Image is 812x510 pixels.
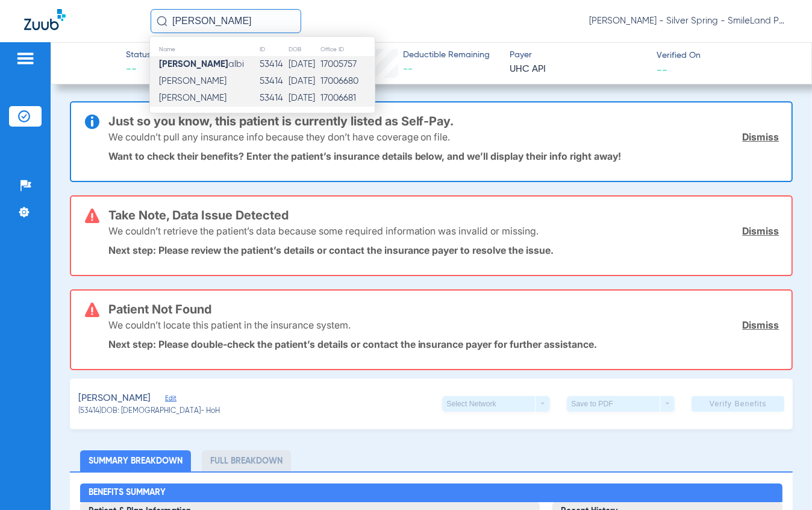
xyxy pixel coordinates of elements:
img: info-icon [85,115,99,129]
img: hamburger-icon [16,51,35,66]
p: We couldn’t pull any insurance info because they don’t have coverage on file. [108,131,451,143]
li: Full Breakdown [202,450,291,471]
th: Office ID [320,43,375,56]
img: Search Icon [157,16,167,27]
span: Status [126,49,151,61]
span: Edit [165,394,176,406]
span: Verified On [657,49,793,62]
span: Payer [510,49,646,61]
p: Want to check their benefits? Enter the patient’s insurance details below, and we’ll display thei... [108,150,779,162]
p: Next step: Please review the patient’s details or contact the insurance payer to resolve the issue. [108,244,779,256]
h2: Benefits Summary [80,483,782,503]
td: [DATE] [288,90,320,107]
span: [PERSON_NAME] [78,391,151,406]
img: error-icon [85,209,99,223]
td: 17006680 [320,73,375,90]
h3: Take Note, Data Issue Detected [108,209,779,221]
p: Next step: Please double-check the patient’s details or contact the insurance payer for further a... [108,338,779,350]
a: Dismiss [742,319,779,331]
td: 53414 [259,56,287,73]
td: 17006681 [320,90,375,107]
span: (53414) DOB: [DEMOGRAPHIC_DATA] - HoH [78,406,220,417]
td: 17005757 [320,56,375,73]
span: UHC API [510,62,646,77]
strong: [PERSON_NAME] [159,60,228,69]
span: [PERSON_NAME] - Silver Spring - SmileLand PD [589,15,788,27]
span: -- [403,65,413,74]
span: [PERSON_NAME] [159,77,226,86]
span: albi [159,60,244,69]
img: error-icon [85,303,99,317]
p: We couldn’t locate this patient in the insurance system. [108,319,351,331]
span: [PERSON_NAME] [159,93,226,102]
a: Dismiss [742,131,779,143]
img: Zuub Logo [24,9,66,30]
h3: Just so you know, this patient is currently listed as Self-Pay. [108,115,779,127]
td: [DATE] [288,73,320,90]
td: 53414 [259,73,287,90]
input: Search for patients [151,9,301,33]
td: [DATE] [288,56,320,73]
li: Summary Breakdown [80,450,191,471]
span: -- [126,62,151,77]
td: 53414 [259,90,287,107]
span: Deductible Remaining [403,49,490,61]
span: -- [657,63,667,76]
p: We couldn’t retrieve the patient’s data because some required information was invalid or missing. [108,225,539,237]
h3: Patient Not Found [108,303,779,315]
a: Dismiss [742,225,779,237]
th: DOB [288,43,320,56]
th: Name [150,43,259,56]
th: ID [259,43,287,56]
iframe: Chat Widget [752,452,812,510]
